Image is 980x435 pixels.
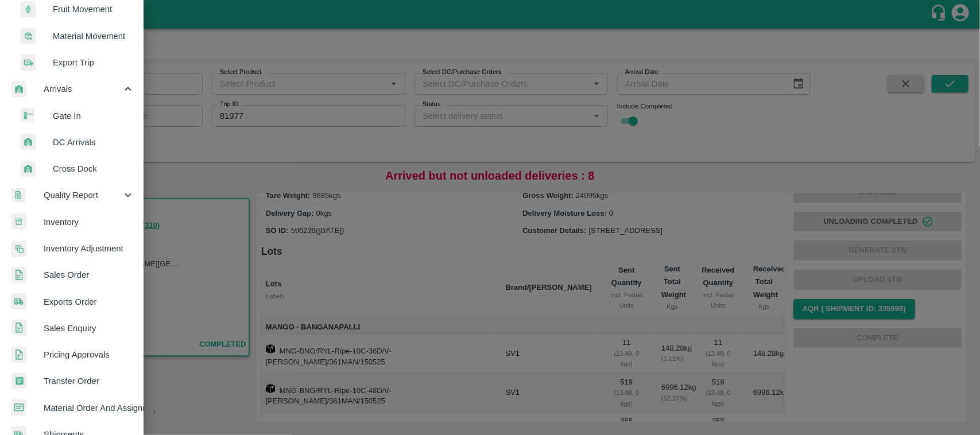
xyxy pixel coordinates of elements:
[21,161,36,177] img: whArrival
[21,1,36,18] img: fruit
[11,81,26,98] img: whArrival
[21,55,36,71] img: delivery
[44,83,122,95] span: Arrivals
[11,293,26,310] img: shipments
[11,213,26,230] img: whInventory
[44,402,134,414] span: Material Order And Assignment
[11,240,26,257] img: inventory
[11,373,26,390] img: whTransfer
[9,49,144,76] a: deliveryExport Trip
[53,162,134,175] span: Cross Dock
[44,269,134,281] span: Sales Order
[44,216,134,228] span: Inventory
[9,103,144,129] a: gateinGate In
[11,399,26,416] img: centralMaterial
[44,242,134,255] span: Inventory Adjustment
[21,134,36,150] img: whArrival
[44,322,134,335] span: Sales Enquiry
[53,136,134,149] span: DC Arrivals
[53,110,134,122] span: Gate In
[11,347,26,363] img: sales
[53,3,134,15] span: Fruit Movement
[44,296,134,308] span: Exports Order
[53,30,134,42] span: Material Movement
[53,56,134,69] span: Export Trip
[44,189,122,201] span: Quality Report
[9,129,144,156] a: whArrivalDC Arrivals
[44,348,134,361] span: Pricing Approvals
[11,188,25,203] img: qualityReport
[9,23,144,49] a: materialMaterial Movement
[44,375,134,387] span: Transfer Order
[21,108,34,123] img: gatein
[21,28,36,45] img: material
[11,267,26,283] img: sales
[11,320,26,336] img: sales
[9,156,144,182] a: whArrivalCross Dock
